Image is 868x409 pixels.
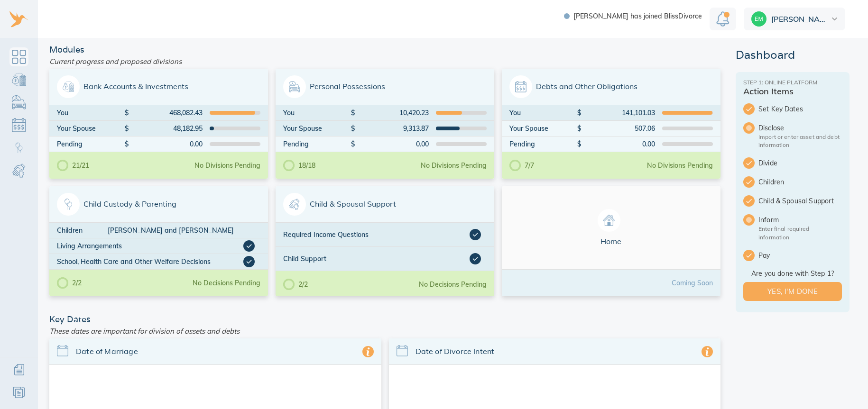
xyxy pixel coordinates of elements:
[716,11,729,27] img: Notification
[9,116,28,135] a: Debts & Obligations
[736,49,850,61] div: Dashboard
[283,75,487,98] span: Personal Possessions
[758,177,842,187] span: Children
[132,109,203,116] div: 468,082.43
[758,285,827,298] span: Yes, I'm done
[57,256,243,267] div: School, Health Care and Other Welfare Decisions
[758,104,842,114] span: Set Key Dates
[9,161,28,180] a: Child & Spousal Support
[57,193,260,216] span: Child Custody & Parenting
[57,160,89,171] div: 21/21
[358,125,429,132] div: 9,313.87
[509,75,713,98] span: Debts and Other Obligations
[283,141,351,147] div: Pending
[758,251,842,260] span: Pay
[358,109,429,116] div: 10,420.23
[416,346,702,357] span: Date of Divorce Intent
[419,281,487,288] div: No Decisions Pending
[584,125,655,132] div: 507.06
[509,141,577,147] div: Pending
[502,186,720,296] a: HomeComing Soon
[125,141,132,147] div: $
[283,253,470,264] div: Child Support
[743,269,842,278] span: Are you done with Step 1?
[573,13,702,19] span: [PERSON_NAME] has joined BlissDivorce
[672,280,713,286] div: Coming Soon
[509,160,534,171] div: 7/7
[125,109,132,116] div: $
[57,277,82,289] div: 2/2
[276,186,494,296] a: Child & Spousal SupportRequired Income QuestionsChild Support2/2No Decisions Pending
[758,196,842,206] span: Child & Spousal Support
[46,54,724,69] div: Current progress and proposed divisions
[46,45,724,54] div: Modules
[758,225,842,241] p: Enter final required information
[758,123,842,133] span: Disclose
[9,360,28,379] a: Additional Information
[57,141,125,147] div: Pending
[9,70,28,89] a: Bank Accounts & Investments
[577,109,584,116] div: $
[283,279,308,290] div: 2/2
[283,109,351,116] div: You
[57,125,125,132] div: Your Spouse
[421,162,487,169] div: No Divisions Pending
[108,227,260,234] div: [PERSON_NAME] and [PERSON_NAME]
[9,47,28,66] a: Dashboard
[351,109,358,116] div: $
[276,69,494,179] a: Personal PossessionsYou$10,420.23Your Spouse$9,313.87Pending$0.0018/18No Divisions Pending
[193,280,260,286] div: No Decisions Pending
[758,158,842,168] span: Divide
[647,162,713,169] div: No Divisions Pending
[49,69,268,179] a: Bank Accounts & InvestmentsYou$468,082.43Your Spouse$48,182.95Pending$0.0021/21No Divisions Pending
[57,227,108,234] div: Children
[358,141,429,147] div: 0.00
[132,125,203,132] div: 48,182.95
[57,75,260,98] span: Bank Accounts & Investments
[831,18,838,20] img: dropdown.svg
[9,138,28,157] a: Child Custody & Parenting
[577,141,584,147] div: $
[351,125,358,132] div: $
[751,11,766,27] img: dff2eac32212206a637384c23735ece3
[771,15,829,23] span: [PERSON_NAME]
[743,80,842,85] div: Step 1: Online Platform
[76,346,362,357] span: Date of Marriage
[584,141,655,147] div: 0.00
[194,162,260,169] div: No Divisions Pending
[57,240,243,252] div: Living Arrangements
[46,315,724,324] div: Key Dates
[46,324,724,338] div: These dates are important for division of assets and debts
[502,69,720,179] a: Debts and Other ObligationsYou$141,101.03Your Spouse$507.06Pending$0.007/7No Divisions Pending
[584,109,655,116] div: 141,101.03
[49,186,268,296] a: Child Custody & ParentingChildren[PERSON_NAME] and [PERSON_NAME]Living ArrangementsSchool, Health...
[509,109,577,116] div: You
[758,133,842,149] p: Import or enter asset and debt information
[283,125,351,132] div: Your Spouse
[132,141,203,147] div: 0.00
[57,109,125,116] div: You
[283,160,315,171] div: 18/18
[758,215,842,225] span: Inform
[283,229,470,240] div: Required Income Questions
[283,193,487,216] span: Child & Spousal Support
[351,141,358,147] div: $
[9,383,28,402] a: Resources
[509,209,713,246] span: Home
[743,87,842,96] div: Action Items
[509,125,577,132] div: Your Spouse
[743,282,842,301] button: Yes, I'm done
[577,125,584,132] div: $
[125,125,132,132] div: $
[9,93,28,112] a: Personal Possessions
